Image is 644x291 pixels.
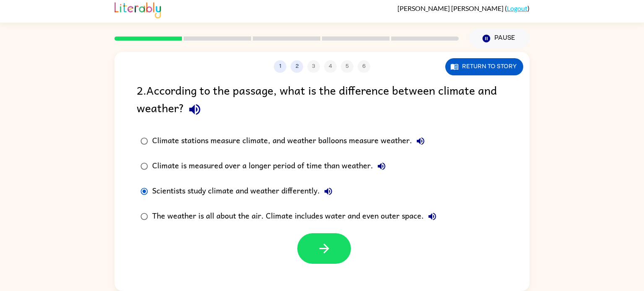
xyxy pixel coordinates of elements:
[373,158,390,175] button: Climate is measured over a longer period of time than weather.
[274,60,286,73] button: 1
[469,29,530,48] button: Pause
[152,183,337,200] div: Scientists study climate and weather differently.
[507,4,527,12] a: Logout
[137,81,507,120] div: 2 . According to the passage, what is the difference between climate and weather?
[397,4,505,12] span: [PERSON_NAME] [PERSON_NAME]
[445,58,523,75] button: Return to story
[152,158,390,175] div: Climate is measured over a longer period of time than weather.
[152,208,441,225] div: The weather is all about the air. Climate includes water and even outer space.
[152,133,429,149] div: Climate stations measure climate, and weather balloons measure weather.
[397,4,530,12] div: ( )
[320,183,337,200] button: Scientists study climate and weather differently.
[291,60,303,73] button: 2
[424,208,441,225] button: The weather is all about the air. Climate includes water and even outer space.
[412,133,429,149] button: Climate stations measure climate, and weather balloons measure weather.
